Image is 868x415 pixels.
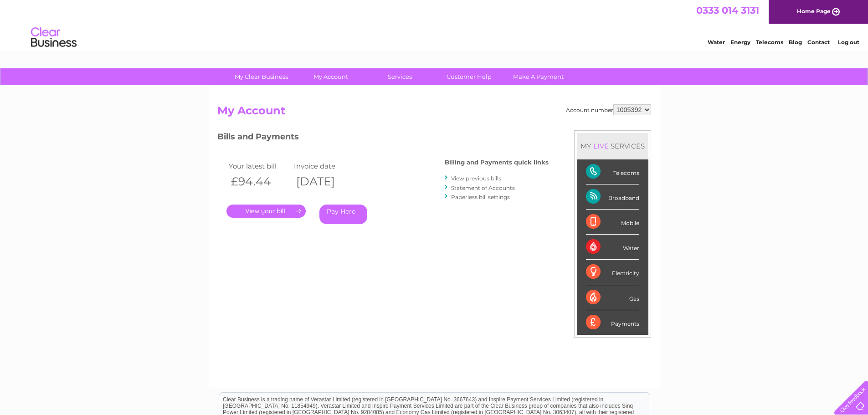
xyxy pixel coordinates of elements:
[31,24,77,51] img: logo.png
[451,194,510,200] a: Paperless bill settings
[431,68,507,85] a: Customer Help
[293,68,368,85] a: My Account
[292,172,357,191] th: [DATE]
[217,130,549,146] h3: Bills and Payments
[501,68,576,85] a: Make A Payment
[566,104,651,115] div: Account number
[577,133,648,159] div: MY SERVICES
[362,68,437,85] a: Services
[586,210,639,235] div: Mobile
[219,5,650,44] div: Clear Business is a trading name of Verastar Limited (registered in [GEOGRAPHIC_DATA] No. 3667643...
[217,104,651,122] h2: My Account
[224,68,299,85] a: My Clear Business
[292,160,357,172] td: Invoice date
[586,285,639,310] div: Gas
[445,159,549,166] h4: Billing and Payments quick links
[451,175,501,182] a: View previous bills
[586,260,639,285] div: Electricity
[226,172,292,191] th: £94.44
[586,235,639,260] div: Water
[789,39,802,46] a: Blog
[586,184,639,210] div: Broadband
[696,5,759,16] a: 0333 014 3131
[756,39,783,46] a: Telecoms
[591,142,611,150] div: LIVE
[586,310,639,335] div: Payments
[838,39,859,46] a: Log out
[807,39,830,46] a: Contact
[451,184,515,191] a: Statement of Accounts
[226,160,292,172] td: Your latest bill
[586,159,639,184] div: Telecoms
[226,205,306,218] a: .
[708,39,725,46] a: Water
[319,205,367,224] a: Pay Here
[730,39,750,46] a: Energy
